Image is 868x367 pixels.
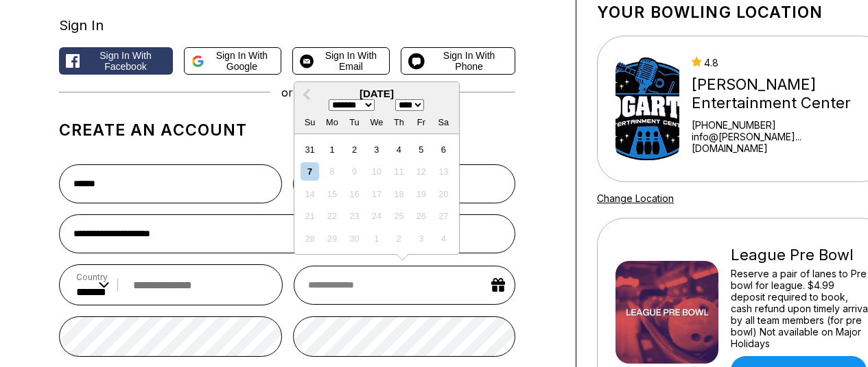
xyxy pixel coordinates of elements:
span: Sign in with Google [210,50,274,72]
div: Not available Saturday, October 4th, 2025 [434,229,453,248]
div: Choose Sunday, September 7th, 2025 [301,162,319,181]
div: Choose Sunday, August 31st, 2025 [301,140,319,159]
div: Choose Saturday, September 6th, 2025 [434,140,453,159]
div: Not available Tuesday, September 23rd, 2025 [345,207,364,225]
div: Su [301,113,319,131]
div: Not available Wednesday, September 17th, 2025 [367,185,386,203]
span: Sign in with Email [319,50,382,72]
div: Tu [345,113,364,131]
div: [DATE] [294,88,459,99]
div: Choose Wednesday, September 3rd, 2025 [367,140,386,159]
span: Sign in with Phone [430,50,508,72]
div: Not available Sunday, September 14th, 2025 [301,185,319,203]
div: We [367,113,386,131]
div: Not available Friday, September 19th, 2025 [412,185,430,203]
button: Sign in with Phone [401,47,515,75]
div: Not available Thursday, September 11th, 2025 [390,162,408,181]
div: Sa [434,113,453,131]
button: Sign in with Facebook [59,47,173,75]
div: Choose Tuesday, September 2nd, 2025 [345,140,364,159]
div: Not available Tuesday, September 30th, 2025 [345,229,364,248]
div: Not available Friday, September 12th, 2025 [412,162,430,181]
div: Not available Friday, September 26th, 2025 [412,207,430,225]
div: month 2025-09 [298,138,454,249]
div: Fr [412,113,430,131]
div: Choose Monday, September 1st, 2025 [322,140,341,159]
div: Not available Sunday, September 21st, 2025 [301,207,319,225]
div: or [59,86,515,99]
div: Not available Wednesday, October 1st, 2025 [367,229,386,248]
div: Choose Thursday, September 4th, 2025 [390,140,408,159]
div: Not available Saturday, September 20th, 2025 [434,185,453,203]
div: Not available Monday, September 29th, 2025 [322,229,341,248]
label: Country [76,272,109,282]
div: Not available Wednesday, September 24th, 2025 [367,207,386,225]
div: Not available Sunday, September 28th, 2025 [301,229,319,248]
button: Sign in with Google [184,47,281,75]
button: Sign in with Email [292,47,390,75]
h1: Create an account [59,121,515,140]
img: Bogart's Entertainment Center [615,58,679,160]
div: Choose Friday, September 5th, 2025 [412,140,430,159]
div: Not available Tuesday, September 9th, 2025 [345,162,364,181]
div: Th [390,113,408,131]
div: Not available Monday, September 22nd, 2025 [322,207,341,225]
div: Not available Monday, September 15th, 2025 [322,185,341,203]
div: Not available Tuesday, September 16th, 2025 [345,185,364,203]
div: Not available Thursday, September 18th, 2025 [390,185,408,203]
a: Change Location [597,192,674,204]
div: Not available Thursday, October 2nd, 2025 [390,229,408,248]
div: Not available Saturday, September 27th, 2025 [434,207,453,225]
div: Sign In [59,17,515,34]
img: League Pre Bowl [615,261,718,364]
div: Not available Saturday, September 13th, 2025 [434,162,453,181]
span: Sign in with Facebook [85,50,166,72]
button: Previous Month [296,84,318,105]
div: Mo [322,113,341,131]
div: Not available Wednesday, September 10th, 2025 [367,162,386,181]
div: Not available Friday, October 3rd, 2025 [412,229,430,248]
div: Not available Thursday, September 25th, 2025 [390,207,408,225]
div: Not available Monday, September 8th, 2025 [322,162,341,181]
